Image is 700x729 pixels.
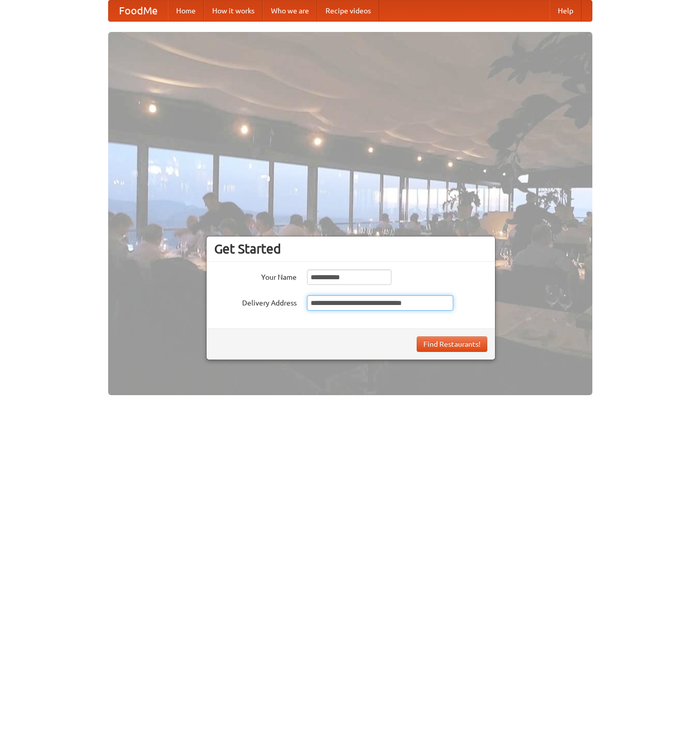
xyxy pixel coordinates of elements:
button: Find Restaurants! [417,336,487,352]
label: Delivery Address [214,295,297,308]
a: Home [168,1,204,21]
a: FoodMe [109,1,168,21]
a: Help [550,1,582,21]
label: Your Name [214,269,297,282]
h3: Get Started [214,241,487,257]
a: Recipe videos [317,1,379,21]
a: How it works [204,1,263,21]
a: Who we are [263,1,317,21]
